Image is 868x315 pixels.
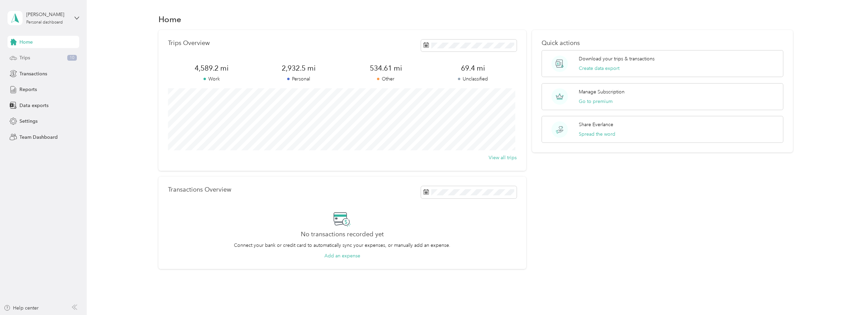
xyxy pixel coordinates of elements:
[19,134,58,141] span: Team Dashboard
[19,70,47,77] span: Transactions
[342,63,429,73] span: 534.61 mi
[19,39,33,46] span: Home
[579,98,613,105] button: Go to premium
[579,55,655,62] p: Download your trips & transactions
[234,242,450,249] p: Connect your bank or credit card to automatically sync your expenses, or manually add an expense.
[168,40,210,47] p: Trips Overview
[255,63,342,73] span: 2,932.5 mi
[324,252,360,259] button: Add an expense
[19,118,38,125] span: Settings
[342,75,429,82] p: Other
[168,63,255,73] span: 4,589.2 mi
[26,11,69,18] div: [PERSON_NAME]
[830,277,868,315] iframe: Everlance-gr Chat Button Frame
[168,186,231,193] p: Transactions Overview
[579,121,613,128] p: Share Everlance
[429,75,516,82] p: Unclassified
[579,88,625,95] p: Manage Subscription
[67,55,77,61] span: 10
[542,40,783,47] p: Quick actions
[4,304,39,312] button: Help center
[489,154,517,161] button: View all trips
[158,16,181,23] h1: Home
[168,75,255,82] p: Work
[255,75,342,82] p: Personal
[301,231,384,238] h2: No transactions recorded yet
[19,102,48,109] span: Data exports
[19,54,30,61] span: Trips
[26,20,63,25] div: Personal dashboard
[19,86,37,93] span: Reports
[579,131,615,138] button: Spread the word
[429,63,516,73] span: 69.4 mi
[579,65,619,72] button: Create data export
